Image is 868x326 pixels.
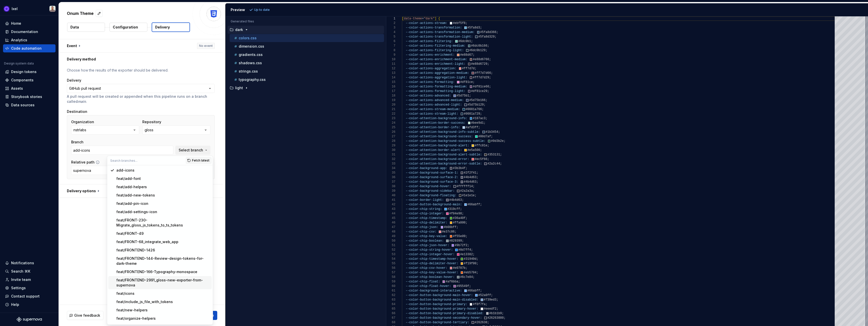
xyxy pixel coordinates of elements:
span: ; [473,189,474,193]
span: ; [500,153,502,156]
span: #5fa8d366 [480,30,496,34]
p: shadows.css [239,61,262,65]
div: feat/FRONT-230-Migrate_gloss_js_tokens_to_ts_tokens [116,218,210,228]
a: Invite team [3,276,56,284]
label: Repository [142,119,161,124]
span: ; [485,49,487,52]
p: strings.css [239,69,258,73]
div: Data sources [11,103,35,108]
span: #2a2a3a [460,189,473,193]
div: 6 [386,39,395,44]
div: 11 [386,62,395,66]
span: ; [466,221,467,224]
span: #353131 [487,153,500,156]
div: 24 [386,121,395,125]
div: 17 [386,89,395,93]
div: Ixel [12,6,18,11]
div: 33 [386,161,395,166]
div: 14 [386,75,395,80]
span: #5d75b129 [467,103,484,107]
span: --color-chip-delimiter: [405,221,447,224]
div: add-icons [116,168,134,173]
span: ; [487,44,489,48]
span: ; [466,167,467,170]
span: #bee9d1 [471,121,483,125]
div: 15 [386,80,395,84]
div: 41 [386,198,395,202]
div: 40 [386,193,395,198]
span: --color-actions-aggregation-medium: [405,71,469,75]
span: Fetch latest [192,158,209,162]
span: --color-attention-border-success: [405,121,466,125]
svg: Supernova Logo [17,317,42,322]
button: Contact support [3,292,56,300]
span: --color-background-surface-2: [405,176,458,179]
button: gloss [142,125,210,135]
span: --color-actions-formatting-light: [405,89,466,93]
label: Branch [71,140,84,145]
span: #0081a729 [464,112,480,116]
span: ; [476,180,478,184]
div: 23 [386,116,395,121]
div: feat/add-new-tokens [116,193,155,198]
span: --color-chip-integer: [405,212,444,215]
p: colors.css [239,36,257,40]
span: --color-actions-formatting-medium: [405,85,467,88]
span: ; [485,117,487,120]
span: ; [462,212,464,215]
span: Give feedback [74,313,100,318]
span: [ [402,17,404,20]
span: --color-background-floating: [405,194,456,197]
span: #3b3b4f [453,167,465,170]
a: Code automation [3,44,56,52]
span: #2f2f41 [464,171,476,175]
span: ; [466,21,467,25]
div: Search ⌘K [11,269,30,274]
p: dimension.css [239,44,264,48]
span: ; [485,99,487,102]
div: feat/add-settings-icon [116,209,157,214]
span: ; [487,157,489,161]
span: #ebf5f8 [453,21,465,25]
p: Generated files [231,19,381,23]
button: Delivery [152,22,190,32]
span: #5fa8d329 [478,35,495,39]
div: Home [11,21,21,26]
div: 37 [386,180,395,184]
span: --color-chip-csv: [405,230,436,234]
span: --color-background-app: [405,167,447,170]
span: --color-background-hover: [405,185,451,188]
img: 868fd657-9a6c-419b-b302-5d6615f36a2c.png [4,6,10,12]
span: ; [454,230,456,234]
div: 5 [386,35,395,39]
span: ; [462,198,464,202]
div: 35 [386,171,395,175]
span: #0081a766 [466,108,482,111]
div: Notifications [11,260,34,266]
span: ; [496,30,498,34]
input: Search branches... [107,156,186,165]
div: Code automation [11,46,42,51]
a: Settings [3,284,56,292]
span: #e88d6729 [471,62,487,66]
span: ; [466,216,467,220]
span: --color-actions-enrichment-light: [405,62,466,66]
div: 29 [386,143,395,148]
span: #ffffff14 [456,185,473,188]
div: 10 [386,57,395,62]
span: --color-attention-background-alert-subtle: [405,153,482,156]
div: Design system data [4,61,34,66]
span: --color-actions-enrichment-medium: [405,58,467,61]
span: #4b4d63 [464,176,476,179]
div: Storybook stories [11,94,42,99]
div: Assets [11,86,23,91]
div: 16 [386,84,395,89]
div: 31 [386,152,395,157]
p: Choose how the results of the exporter should be delivered. [67,68,215,73]
div: 49 [386,234,395,239]
span: #00d7af [478,135,491,138]
span: #6dc0b129 [469,49,485,52]
div: 2 [386,21,395,25]
span: ; [478,126,480,129]
button: shadows.css [230,60,384,66]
